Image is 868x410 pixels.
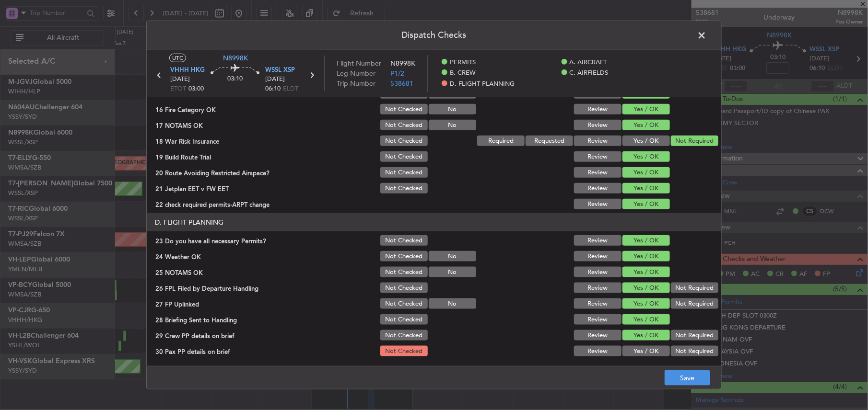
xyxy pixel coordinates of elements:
[147,21,721,50] header: Dispatch Checks
[665,370,710,386] button: Save
[671,330,718,341] button: Not Required
[671,136,718,146] button: Not Required
[671,346,718,356] button: Not Required
[671,298,718,309] button: Not Required
[671,283,718,293] button: Not Required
